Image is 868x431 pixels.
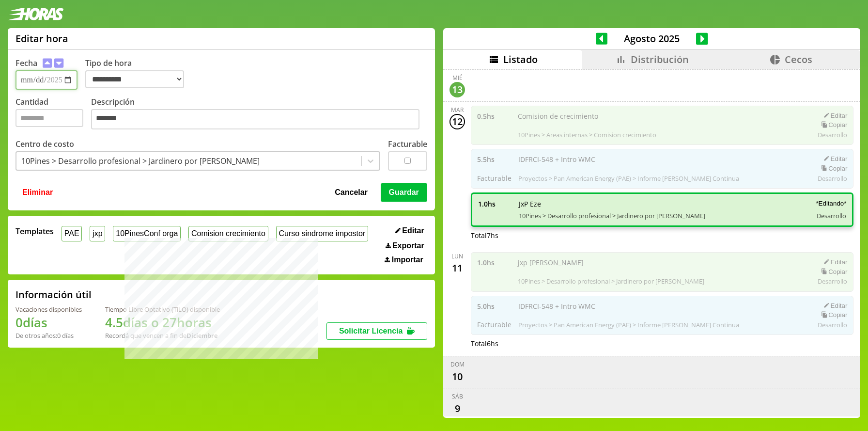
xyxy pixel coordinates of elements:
[402,226,424,235] span: Editar
[15,331,82,340] div: De otros años: 0 días
[443,69,860,416] div: scrollable content
[449,114,465,129] div: 12
[15,32,68,45] h1: Editar hora
[449,82,465,97] div: 13
[381,183,427,202] button: Guardar
[19,183,56,202] button: Eliminar
[105,314,220,331] h1: 4.5 días o 27 horas
[383,241,427,251] button: Exportar
[15,305,82,314] div: Vacaciones disponibles
[332,183,371,202] button: Cancelar
[339,327,403,335] span: Solicitar Licencia
[388,139,427,149] label: Facturable
[449,260,465,276] div: 11
[631,53,689,66] span: Distribución
[452,74,463,82] div: mié
[450,360,465,368] div: dom
[392,226,427,236] button: Editar
[449,400,465,416] div: 9
[8,8,64,20] img: logotipo
[113,226,181,241] button: 10PinesConf orga
[449,368,465,384] div: 10
[15,109,83,127] input: Cantidad
[85,58,192,90] label: Tipo de hora
[15,314,82,331] h1: 0 días
[105,331,220,340] div: Recordá que vencen a fin de
[785,53,812,66] span: Cecos
[452,392,463,400] div: sáb
[15,288,92,301] h2: Información útil
[471,231,853,240] div: Total 7 hs
[186,331,217,340] b: Diciembre
[451,252,463,260] div: lun
[392,255,423,264] span: Importar
[21,156,260,166] div: 10Pines > Desarrollo profesional > Jardinero por [PERSON_NAME]
[15,139,74,149] label: Centro de costo
[607,32,696,45] span: Agosto 2025
[451,106,464,114] div: mar
[91,109,419,129] textarea: Descripción
[188,226,268,241] button: Comision crecimiento
[105,305,220,314] div: Tiempo Libre Optativo (TiLO) disponible
[503,53,538,66] span: Listado
[15,96,91,132] label: Cantidad
[392,241,424,250] span: Exportar
[471,339,853,348] div: Total 6 hs
[62,226,82,241] button: PAE
[91,96,427,132] label: Descripción
[326,322,427,340] button: Solicitar Licencia
[15,226,54,237] span: Templates
[85,70,184,88] select: Tipo de hora
[15,58,37,68] label: Fecha
[90,226,105,241] button: jxp
[276,226,368,241] button: Curso sindrome impostor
